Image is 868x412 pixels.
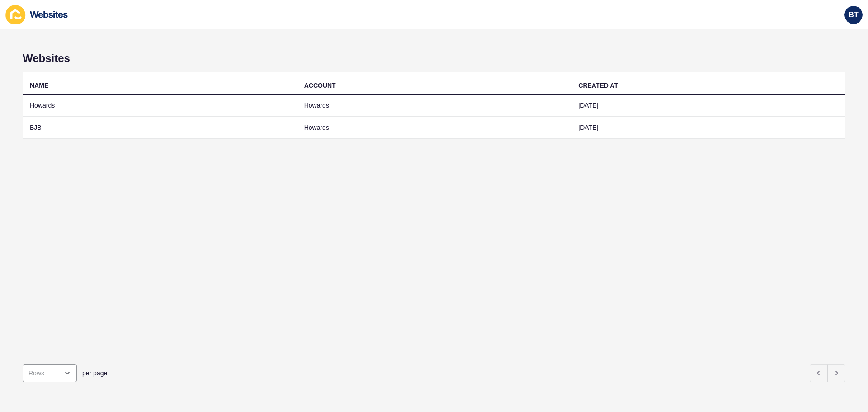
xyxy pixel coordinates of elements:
td: Howards [297,95,571,117]
div: NAME [30,81,48,90]
span: per page [82,369,107,378]
div: CREATED AT [578,81,618,90]
td: [DATE] [571,95,845,117]
span: BT [849,10,858,19]
div: open menu [23,364,77,382]
td: BJB [23,117,297,139]
div: ACCOUNT [304,81,336,90]
td: [DATE] [571,117,845,139]
td: Howards [23,95,297,117]
h1: Websites [23,52,845,65]
td: Howards [297,117,571,139]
